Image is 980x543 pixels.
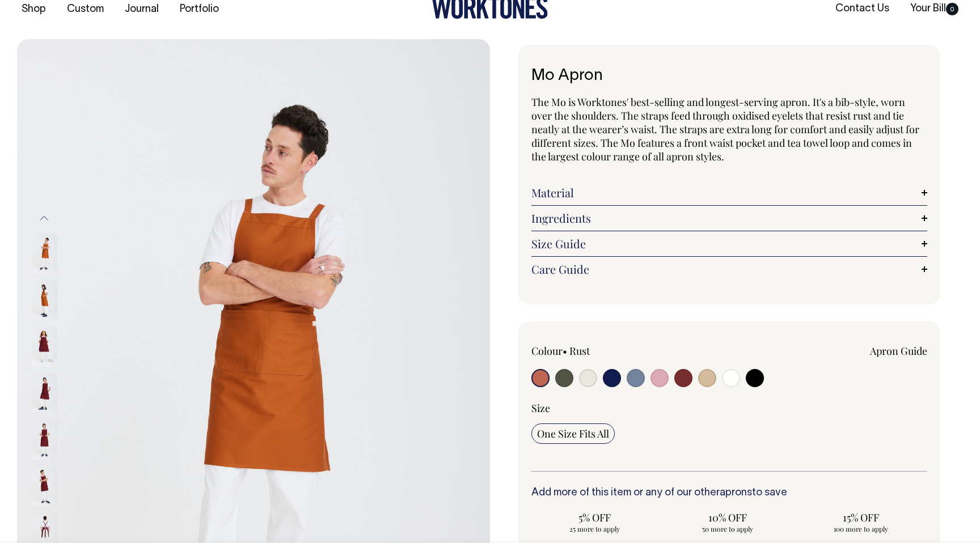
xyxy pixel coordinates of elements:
[531,95,919,163] span: The Mo is Worktones' best-selling and longest-serving apron. It's a bib-style, worn over the shou...
[32,374,57,413] img: burgundy
[32,327,57,367] img: burgundy
[803,511,918,524] span: 15% OFF
[531,344,690,358] div: Colour
[531,211,927,225] a: Ingredients
[537,511,652,524] span: 5% OFF
[32,281,57,320] img: rust
[531,186,927,200] a: Material
[36,205,53,231] button: Previous
[720,488,752,498] a: aprons
[670,511,785,524] span: 10% OFF
[531,67,927,85] h1: Mo Apron
[531,237,927,251] a: Size Guide
[563,344,567,358] span: •
[797,507,924,537] input: 15% OFF 100 more to apply
[537,427,609,440] span: One Size Fits All
[537,524,652,533] span: 25 more to apply
[569,344,590,358] label: Rust
[531,507,658,537] input: 5% OFF 25 more to apply
[531,487,927,499] h6: Add more of this item or any of our other to save
[870,344,927,358] a: Apron Guide
[32,234,57,274] img: rust
[531,401,927,415] div: Size
[670,524,785,533] span: 50 more to apply
[665,507,791,537] input: 10% OFF 50 more to apply
[32,466,57,506] img: burgundy
[32,420,57,460] img: burgundy
[946,3,958,15] span: 0
[531,423,615,444] input: One Size Fits All
[803,524,918,533] span: 100 more to apply
[531,262,927,276] a: Care Guide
